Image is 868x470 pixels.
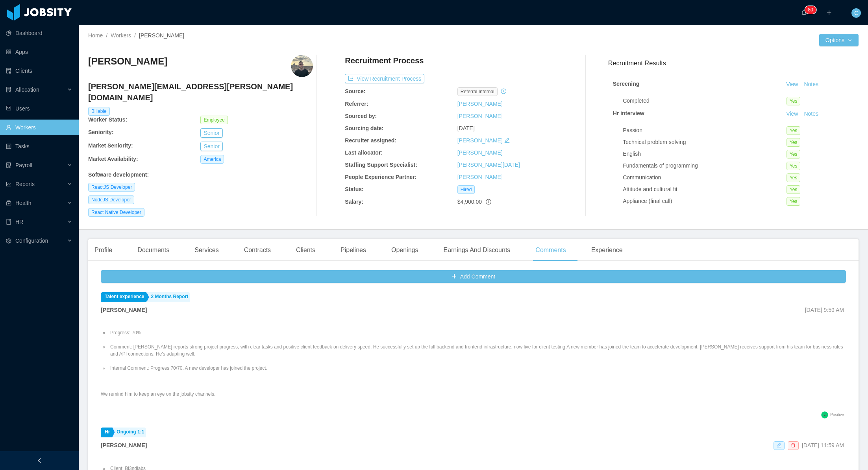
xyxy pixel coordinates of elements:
[457,199,482,205] span: $4,900.00
[15,181,35,187] span: Reports
[613,110,644,116] strong: Hr interview
[345,88,365,94] b: Source:
[805,6,816,14] sup: 80
[623,173,787,182] div: Communication
[787,173,801,182] span: Yes
[6,25,72,41] a: icon: pie-chartDashboard
[457,101,503,107] a: [PERSON_NAME]
[457,174,503,180] a: [PERSON_NAME]
[88,183,135,192] span: ReactJS Developer
[777,443,781,448] i: icon: edit
[88,116,127,123] b: Worker Status:
[345,199,363,205] b: Salary:
[623,197,787,205] div: Appliance (final call)
[188,239,225,261] div: Services
[819,34,859,46] button: Optionsicon: down
[486,199,491,205] span: info-circle
[345,55,424,66] h4: Recruitment Process
[457,149,503,156] a: [PERSON_NAME]
[826,10,832,15] i: icon: plus
[385,239,425,261] div: Openings
[88,239,118,261] div: Profile
[457,125,475,131] span: [DATE]
[457,87,498,96] span: Referral internal
[457,113,503,119] a: [PERSON_NAME]
[457,185,475,194] span: Hired
[15,200,31,206] span: Health
[623,126,787,135] div: Passion
[101,442,147,448] strong: [PERSON_NAME]
[529,239,572,261] div: Comments
[334,239,372,261] div: Pipelines
[787,97,801,105] span: Yes
[109,329,846,336] li: Progress: 70%
[811,6,813,14] p: 0
[6,63,72,79] a: icon: auditClients
[783,111,801,117] a: View
[6,181,11,187] i: icon: line-chart
[802,442,844,448] span: [DATE] 11:59 AM
[101,270,846,283] button: icon: plusAdd Comment
[345,174,416,180] b: People Experience Partner:
[623,97,787,105] div: Completed
[88,81,313,103] h4: [PERSON_NAME][EMAIL_ADDRESS][PERSON_NAME][DOMAIN_NAME]
[457,162,520,168] a: [PERSON_NAME][DATE]
[101,307,147,313] strong: [PERSON_NAME]
[345,186,363,192] b: Status:
[111,32,131,39] a: Workers
[830,413,844,417] span: Positive
[113,428,146,437] a: Ongoing 1:1
[787,126,801,135] span: Yes
[106,32,107,39] span: /
[200,128,222,138] button: Senior
[6,219,11,225] i: icon: book
[608,58,859,68] h3: Recruitment Results
[88,107,110,116] span: Billable
[15,238,48,244] span: Configuration
[6,120,72,135] a: icon: userWorkers
[200,116,228,124] span: Employee
[345,76,424,82] a: icon: exportView Recruitment Process
[805,307,844,313] span: [DATE] 9:59 AM
[457,137,503,144] a: [PERSON_NAME]
[101,391,846,398] p: We remind him to keep an eye on the jobsity channels.
[6,87,11,92] i: icon: solution
[801,80,822,89] button: Notes
[345,113,377,119] b: Sourced by:
[623,150,787,158] div: English
[88,208,144,217] span: React Native Developer
[623,185,787,194] div: Attitude and cultural fit
[801,109,822,119] button: Notes
[88,55,167,68] h3: [PERSON_NAME]
[801,10,807,15] i: icon: bell
[238,239,277,261] div: Contracts
[783,81,801,87] a: View
[290,239,322,261] div: Clients
[345,149,383,156] b: Last allocator:
[787,197,801,206] span: Yes
[15,162,32,168] span: Payroll
[345,74,424,83] button: icon: exportView Recruitment Process
[345,137,396,144] b: Recruiter assigned:
[109,365,846,372] li: Internal Comment: Progress 70/70. A new developer has joined the project.
[200,142,222,151] button: Senior
[147,292,191,302] a: 2 Months Report
[613,81,640,87] strong: Screening
[101,292,146,302] a: Talent experience
[623,162,787,170] div: Fundamentals of programming
[139,32,184,39] span: [PERSON_NAME]
[585,239,629,261] div: Experience
[345,162,417,168] b: Staffing Support Specialist:
[88,129,114,135] b: Seniority:
[854,8,858,18] span: C
[623,138,787,146] div: Technical problem solving
[345,125,383,131] b: Sourcing date:
[88,32,103,39] a: Home
[6,138,72,154] a: icon: profileTasks
[131,239,176,261] div: Documents
[345,101,368,107] b: Referrer:
[787,138,801,147] span: Yes
[109,343,846,358] li: Comment: [PERSON_NAME] reports strong project progress, with clear tasks and positive client feed...
[787,162,801,170] span: Yes
[88,195,134,204] span: NodeJS Developer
